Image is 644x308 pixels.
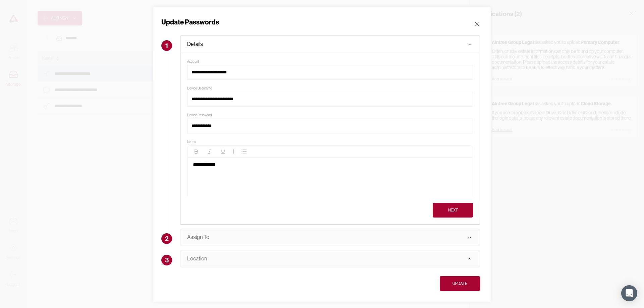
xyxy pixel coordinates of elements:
div: Next [448,207,458,213]
button: Update [440,276,480,291]
div: Location [187,255,207,262]
div: Device Username [187,86,212,90]
div: 2 [161,233,172,244]
div: 1 [161,40,172,51]
div: Open Intercom Messenger [621,285,637,301]
div: Account [187,60,199,64]
div: Update Passwords [161,17,219,27]
div: Notes [187,140,473,144]
div: Details [187,41,203,48]
div: Device Password [187,113,212,117]
div: Update [452,280,467,287]
div: 3 [161,255,172,265]
div: Assign To [187,234,209,241]
button: Next [433,203,473,218]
